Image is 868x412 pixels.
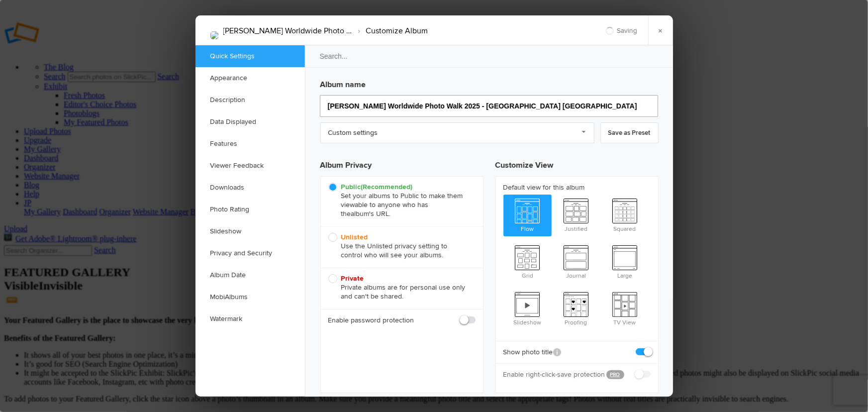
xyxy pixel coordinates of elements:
[351,209,391,218] span: album's URL.
[503,183,651,193] b: Default view for this album
[341,183,413,191] b: Public
[328,183,471,218] span: Set your albums to Public to make them viewable to anyone who has the
[341,274,364,283] b: Private
[503,241,552,281] span: Grid
[341,233,368,241] b: Unlisted
[320,151,483,176] h3: Album Privacy
[648,15,673,45] a: ×
[195,286,305,308] a: MobiAlbums
[304,45,675,68] input: Search...
[320,122,594,143] a: Custom settings
[195,111,305,133] a: Data Displayed
[600,195,649,234] span: Squared
[503,370,599,380] b: Enable right-click-save protection
[195,89,305,111] a: Description
[606,370,624,379] a: PRO
[195,133,305,155] a: Features
[195,199,305,220] a: Photo Rating
[210,31,218,39] img: 2510_WORLDWIDEPHOTOWALK-10-AlmostBanksy-frames.jpg
[361,183,413,191] i: (Recommended)
[195,45,305,67] a: Quick Settings
[195,220,305,242] a: Slideshow
[353,22,428,39] li: Customize Album
[503,288,552,328] span: Slideshow
[195,67,305,89] a: Appearance
[495,151,659,176] h3: Customize View
[195,242,305,264] a: Privacy and Security
[195,177,305,199] a: Downloads
[503,347,561,357] b: Show photo title
[552,241,600,281] span: Journal
[328,274,471,301] span: Private albums are for personal use only and can't be shared.
[223,22,353,39] li: [PERSON_NAME] Worldwide Photo Walk 2025 - [GEOGRAPHIC_DATA] [GEOGRAPHIC_DATA]
[600,241,649,281] span: Large
[320,75,659,91] h3: Album name
[600,122,659,143] a: Save as Preset
[195,155,305,177] a: Viewer Feedback
[552,288,600,328] span: Proofing
[195,264,305,286] a: Album Date
[552,195,600,234] span: Justified
[328,233,471,260] span: Use the Unlisted privacy setting to control who will see your albums.
[503,195,552,234] span: Flow
[600,288,649,328] span: TV View
[195,308,305,330] a: Watermark
[328,315,414,325] b: Enable password protection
